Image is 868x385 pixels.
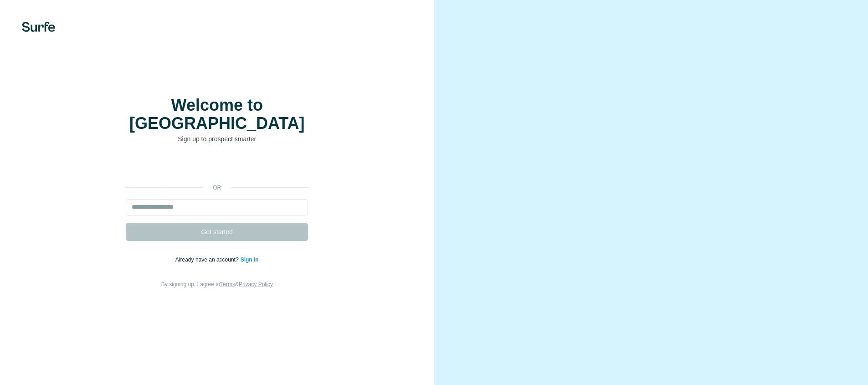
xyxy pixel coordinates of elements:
[220,281,235,287] a: Terms
[175,257,241,263] span: Already have an account?
[121,157,313,177] iframe: Schaltfläche „Über Google anmelden“
[241,257,259,263] a: Sign in
[22,22,55,32] img: Surfe's logo
[126,96,308,133] h1: Welcome to [GEOGRAPHIC_DATA]
[202,184,231,192] p: or
[126,134,308,144] p: Sign up to prospect smarter
[239,281,273,287] a: Privacy Policy
[161,281,273,287] span: By signing up, I agree to &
